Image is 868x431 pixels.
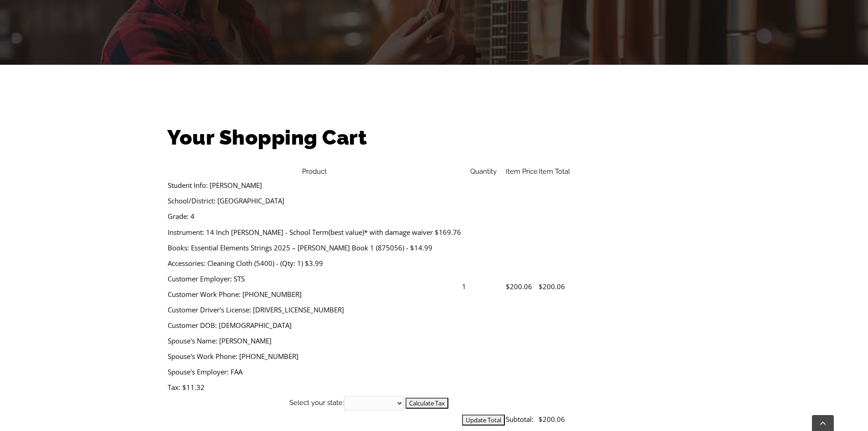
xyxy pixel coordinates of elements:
[462,166,505,177] th: Quantity
[344,396,404,410] select: State billing address
[406,398,448,409] input: Calculate Tax
[167,123,700,152] h1: Your Shopping Cart
[505,166,538,177] th: Item Price
[462,415,505,426] input: Update Total
[538,411,570,427] td: $200.06
[505,177,538,395] td: $200.06
[538,177,570,395] td: $200.06
[167,177,462,395] td: Student Info: [PERSON_NAME] School/District: [GEOGRAPHIC_DATA] Grade: 4 Instrument: 14 Inch [PERS...
[462,282,466,291] span: 1
[505,411,538,427] td: Subtotal:
[167,166,462,177] th: Product
[538,166,570,177] th: Item Total
[167,395,570,411] th: Select your state:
